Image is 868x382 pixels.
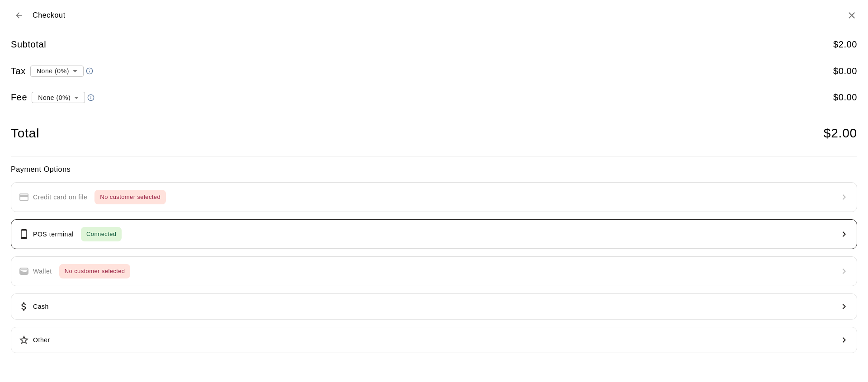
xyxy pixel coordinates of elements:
[81,229,122,240] span: Connected
[33,335,50,345] p: Other
[11,164,857,175] h6: Payment Options
[833,91,857,104] h5: $ 0.00
[11,126,39,141] h4: Total
[33,230,74,239] p: POS terminal
[824,126,857,141] h4: $ 2.00
[11,38,46,51] h5: Subtotal
[11,219,857,249] button: POS terminalConnected
[11,327,857,353] button: Other
[11,65,26,77] h5: Tax
[11,293,857,320] button: Cash
[33,302,49,311] p: Cash
[833,65,857,77] h5: $ 0.00
[846,10,857,21] button: Close
[833,38,857,51] h5: $ 2.00
[11,7,27,24] button: Back to cart
[11,91,27,104] h5: Fee
[32,89,85,106] div: None (0%)
[30,62,84,79] div: None (0%)
[11,7,66,24] div: Checkout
